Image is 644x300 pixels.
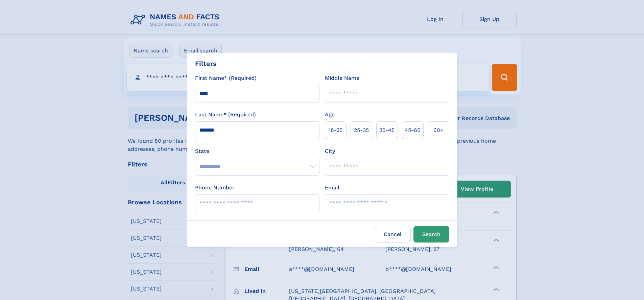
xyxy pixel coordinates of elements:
button: Search [413,226,449,243]
span: 45‑60 [405,126,421,134]
span: 60+ [433,126,444,134]
label: Cancel [375,226,411,243]
label: Middle Name [325,74,359,82]
label: Email [325,184,339,192]
label: Phone Number [195,184,235,192]
label: Last Name* (Required) [195,111,256,119]
div: Filters [195,59,217,69]
label: Age [325,111,335,119]
span: 35‑45 [379,126,395,134]
span: 18‑25 [329,126,342,134]
label: First Name* (Required) [195,74,257,82]
label: City [325,147,335,155]
span: 25‑35 [354,126,369,134]
label: State [195,147,319,155]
